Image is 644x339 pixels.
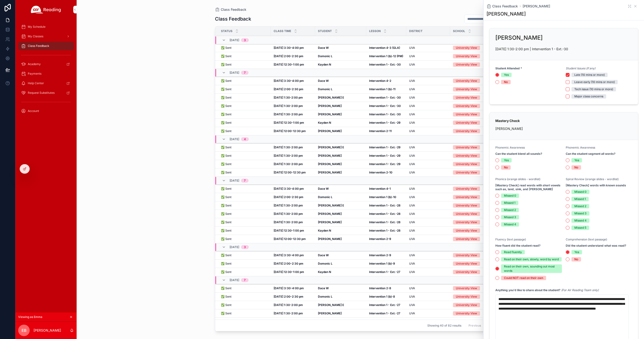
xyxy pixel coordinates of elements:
[486,4,518,9] a: Class Feedback
[274,79,312,83] a: [DATE] 3:30-4:00 pm
[369,54,403,58] a: Intervention 1 (b)-12 (PM)
[318,253,329,257] strong: Dace W
[28,72,41,76] span: Payments
[274,121,312,125] a: [DATE] 12:30-1:00 pm
[221,237,232,241] span: ✅ Sent
[221,63,232,67] span: ✅ Sent
[274,46,304,50] strong: [DATE] 3:30-4:00 pm
[453,237,506,241] a: University View
[318,253,363,257] a: Dace W
[221,253,268,257] a: ✅ Sent
[369,187,391,190] strong: Intervention 4-1
[221,145,232,149] span: ✅ Sent
[28,62,41,66] span: Academy
[318,104,363,108] a: [PERSON_NAME]
[453,187,506,191] a: University View
[28,109,39,113] span: Account
[456,195,477,199] div: University View
[409,220,415,224] span: UVA
[453,129,506,133] a: University View
[318,212,342,216] strong: [PERSON_NAME]
[453,170,506,175] a: University View
[456,87,477,91] div: University View
[456,187,477,191] div: University View
[409,129,415,133] span: UVA
[369,87,403,91] a: Intervention 1 (b)-11
[409,145,415,149] span: UVA
[318,195,363,199] a: Domonic L
[409,162,415,166] span: UVA
[18,22,74,31] a: My Schedule
[369,46,403,50] a: Intervention 4-3 (GLA)
[409,46,415,50] span: UVA
[318,145,344,149] strong: [PERSON_NAME] E
[221,162,232,166] span: ✅ Sent
[274,87,303,91] strong: [DATE] 2:00-2:30 pm
[409,237,447,241] a: UVA
[318,63,331,66] strong: Kayden N
[409,162,447,166] a: UVA
[456,237,477,241] div: University View
[409,237,415,241] span: UVA
[230,245,239,249] span: [DATE]
[28,25,45,29] span: My Schedule
[318,96,363,100] a: [PERSON_NAME] E
[409,46,447,50] a: UVA
[274,87,312,91] a: [DATE] 2:00-2:30 pm
[318,220,363,224] a: [PERSON_NAME]
[456,129,477,133] div: University View
[409,54,415,58] span: UVA
[274,212,303,216] strong: [DATE] 1:30-2:00 pm
[274,154,303,157] strong: [DATE] 1:30-2:00 pm
[221,262,268,266] a: ✅ Sent
[409,96,447,100] a: UVA
[221,212,268,216] a: ✅ Sent
[369,204,403,207] a: Intervention 1 - Ext.-28
[318,54,363,58] a: Domonic L
[453,121,506,125] a: University View
[456,203,477,208] div: University View
[274,145,312,149] a: [DATE] 1:30-2:00 pm
[230,137,239,141] span: [DATE]
[409,112,415,116] span: UVA
[409,79,447,83] a: UVA
[221,145,268,149] a: ✅ Sent
[221,229,268,233] a: ✅ Sent
[409,154,415,158] span: UVA
[453,154,506,158] a: University View
[28,81,44,85] span: Help Center
[369,195,396,199] strong: Intervention 1 (b)-10
[369,212,401,216] strong: Intervention 1 - Ext.-28
[369,171,392,174] strong: Intervention 2-10
[318,79,329,83] strong: Dace W
[409,187,415,191] span: UVA
[409,171,447,174] a: UVA
[221,96,232,100] span: ✅ Sent
[369,237,391,241] strong: Intervention 2-9
[409,87,415,91] span: UVA
[274,187,312,191] a: [DATE] 3:30-4:00 pm
[456,220,477,224] div: University View
[453,195,506,199] a: University View
[274,237,306,241] strong: [DATE] 12:00-12:30 pm
[215,7,246,12] a: Class Feedback
[18,107,74,115] a: Account
[409,229,415,233] span: UVA
[274,220,312,224] a: [DATE] 1:30-2:00 pm
[318,145,363,149] a: [PERSON_NAME] E
[318,129,363,133] a: [PERSON_NAME]
[274,212,312,216] a: [DATE] 1:30-2:00 pm
[274,171,306,174] strong: [DATE] 12:00-12:30 pm
[274,63,312,67] a: [DATE] 12:30-1:00 pm
[221,229,232,233] span: ✅ Sent
[221,204,268,207] a: ✅ Sent
[369,121,401,124] strong: Intervention 1 - Ext.-29
[456,253,477,257] div: University View
[318,162,342,166] strong: [PERSON_NAME]
[318,204,363,207] a: [PERSON_NAME] E
[18,32,74,41] a: My Classes
[221,112,232,116] span: ✅ Sent
[318,220,342,224] strong: [PERSON_NAME]
[456,154,477,158] div: University View
[456,62,477,67] div: University View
